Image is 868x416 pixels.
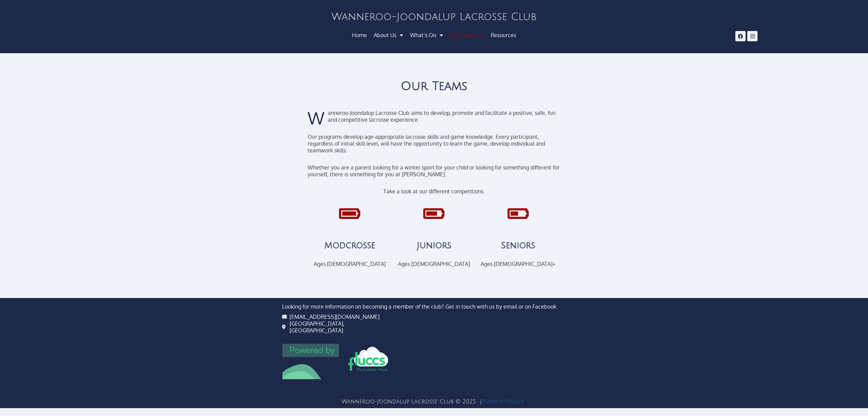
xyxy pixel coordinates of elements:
[177,12,691,22] h2: Wanneroo-Joondalup Lacrosse Club
[308,188,560,195] p: Take a look at our different competitions.
[308,109,560,123] p: anneroo-Joondalup Lacrosse Club aims to develop, promote and facilitate a positive, safe, fun and...
[395,261,473,267] p: Ages [DEMOGRAPHIC_DATA]
[446,29,487,41] a: Our Teams
[349,29,370,41] a: Home
[324,241,375,250] a: Modcrosse
[399,313,586,382] iframe: Penistone Reserve, 27 Penistone Rd, Greenwood
[370,29,407,41] a: About Us
[311,261,388,267] p: Ages [DEMOGRAPHIC_DATA]
[425,205,442,222] a: Juniors
[308,133,560,154] p: Our programs develop age-appropriate lacrosse skills and game knowledge. Every participant, regar...
[308,164,560,178] p: Whether you are a parent looking for a winter sport for your child or looking for something diffe...
[308,109,324,127] span: W
[417,241,451,250] a: Juniors
[482,399,524,405] a: Privacy Policy
[480,261,557,267] p: Ages [DEMOGRAPHIC_DATA]+
[407,29,446,41] a: What’s On
[308,80,560,92] h1: Our Teams
[177,29,691,41] nav: Menu
[282,303,584,310] p: Looking for more information on becoming a member of the club? Get in touch with us by email or o...
[487,29,519,41] a: Resources
[282,399,584,405] p: Wanneroo-Joondalup Lacrosse Club © 2025 |
[288,320,392,334] span: [GEOGRAPHIC_DATA], [GEOGRAPHIC_DATA]
[501,241,535,250] a: Seniors
[510,205,527,222] a: Seniors
[288,313,380,320] span: [EMAIL_ADDRESS][DOMAIN_NAME]
[341,205,358,222] a: Modcrosse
